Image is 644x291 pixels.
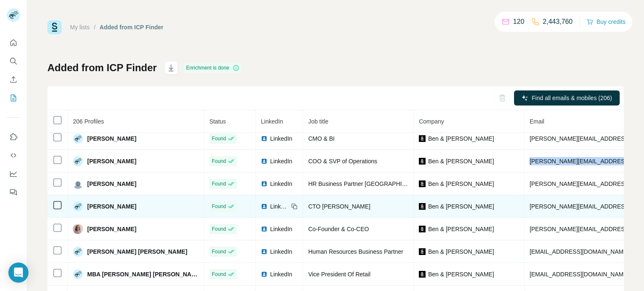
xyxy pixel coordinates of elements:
[8,263,29,283] div: Open Intercom Messenger
[428,180,494,188] span: Ben & [PERSON_NAME]
[308,248,403,255] span: Human Resources Business Partner
[261,226,267,232] img: LinkedIn logo
[428,225,494,233] span: Ben & [PERSON_NAME]
[308,271,370,278] span: Vice President Of Retail
[7,54,20,69] button: Search
[428,247,494,256] span: Ben & [PERSON_NAME]
[87,157,136,165] span: [PERSON_NAME]
[212,270,226,278] span: Found
[7,148,20,163] button: Use Surfe API
[428,270,494,278] span: Ben & [PERSON_NAME]
[530,118,544,125] span: Email
[73,247,83,257] img: Avatar
[87,134,136,143] span: [PERSON_NAME]
[212,225,226,233] span: Found
[419,118,444,125] span: Company
[87,202,136,211] span: [PERSON_NAME]
[530,271,629,278] span: [EMAIL_ADDRESS][DOMAIN_NAME]
[73,269,83,279] img: Avatar
[100,23,164,31] div: Added from ICP Finder
[73,134,83,144] img: Avatar
[514,90,620,106] button: Find all emails & mobiles (206)
[308,203,370,210] span: CTO [PERSON_NAME]
[7,35,20,50] button: Quick start
[308,135,335,142] span: CMO & BI
[270,247,292,256] span: LinkedIn
[87,225,136,233] span: [PERSON_NAME]
[87,270,199,278] span: MBA [PERSON_NAME] [PERSON_NAME]
[184,63,242,73] div: Enrichment is done
[543,17,573,27] p: 2,443,760
[73,201,83,211] img: Avatar
[419,135,426,142] img: company-logo
[261,158,267,165] img: LinkedIn logo
[209,118,226,125] span: Status
[7,129,20,144] button: Use Surfe on LinkedIn
[428,157,494,165] span: Ben & [PERSON_NAME]
[419,226,426,232] img: company-logo
[261,180,267,187] img: LinkedIn logo
[428,134,494,143] span: Ben & [PERSON_NAME]
[419,248,426,255] img: company-logo
[73,224,83,234] img: Avatar
[270,202,288,211] span: LinkedIn
[308,180,426,187] span: HR Business Partner [GEOGRAPHIC_DATA]
[73,179,83,189] img: Avatar
[270,270,292,278] span: LinkedIn
[270,180,292,188] span: LinkedIn
[87,247,187,256] span: [PERSON_NAME] [PERSON_NAME]
[87,180,136,188] span: [PERSON_NAME]
[70,24,90,31] a: My lists
[212,157,226,165] span: Found
[94,23,96,31] li: /
[261,271,267,278] img: LinkedIn logo
[212,135,226,142] span: Found
[7,72,20,87] button: Enrich CSV
[308,226,369,232] span: Co-Founder & Co-CEO
[73,156,83,166] img: Avatar
[261,118,283,125] span: LinkedIn
[261,203,267,210] img: LinkedIn logo
[7,185,20,200] button: Feedback
[308,118,328,125] span: Job title
[270,134,292,143] span: LinkedIn
[47,20,62,34] img: Surfe Logo
[212,203,226,210] span: Found
[419,180,426,187] img: company-logo
[73,118,104,125] span: 206 Profiles
[428,202,494,211] span: Ben & [PERSON_NAME]
[261,248,267,255] img: LinkedIn logo
[212,248,226,255] span: Found
[419,271,426,278] img: company-logo
[47,61,157,75] h1: Added from ICP Finder
[212,180,226,188] span: Found
[513,17,525,27] p: 120
[532,94,612,102] span: Find all emails & mobiles (206)
[261,135,267,142] img: LinkedIn logo
[530,248,629,255] span: [EMAIL_ADDRESS][DOMAIN_NAME]
[7,166,20,181] button: Dashboard
[419,158,426,165] img: company-logo
[587,16,626,28] button: Buy credits
[7,90,20,106] button: My lists
[308,158,377,165] span: COO & SVP of Operations
[270,225,292,233] span: LinkedIn
[419,203,426,210] img: company-logo
[270,157,292,165] span: LinkedIn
